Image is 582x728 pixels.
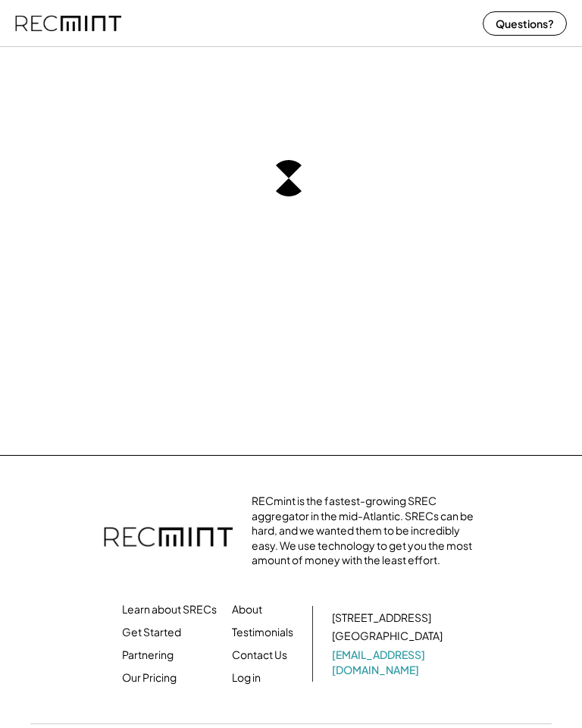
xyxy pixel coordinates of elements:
a: About [232,602,262,617]
a: Partnering [122,648,174,663]
a: Our Pricing [122,670,177,686]
div: [GEOGRAPHIC_DATA] [332,629,443,644]
a: [EMAIL_ADDRESS][DOMAIN_NAME] [332,648,446,677]
a: Contact Us [232,648,287,663]
div: [STREET_ADDRESS] [332,610,431,626]
button: Questions? [483,11,567,36]
img: recmint-logotype%403x%20%281%29.jpeg [15,3,121,43]
a: Learn about SRECs [122,602,217,617]
a: Testimonials [232,625,293,640]
img: recmint-logotype%403x.png [104,512,233,565]
a: Log in [232,670,261,686]
div: RECmint is the fastest-growing SREC aggregator in the mid-Atlantic. SRECs can be hard, and we wan... [252,494,479,568]
a: Get Started [122,625,181,640]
